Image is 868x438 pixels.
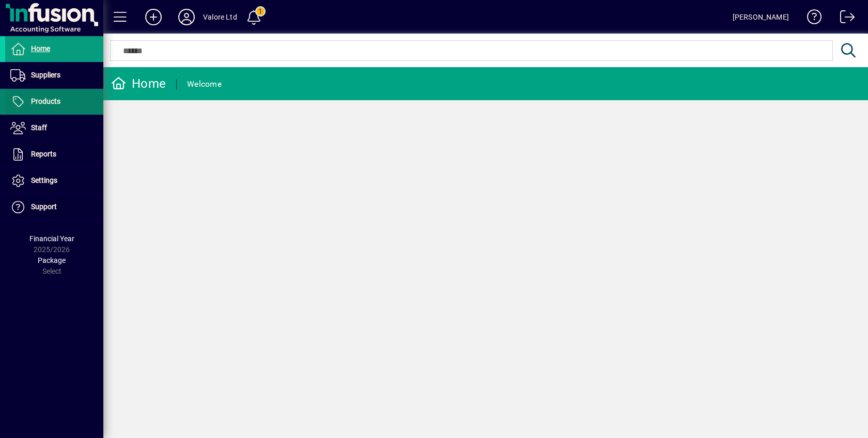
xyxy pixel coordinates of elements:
span: Home [31,44,50,53]
a: Settings [5,168,103,194]
span: Staff [31,123,47,132]
span: Suppliers [31,71,60,79]
div: Welcome [187,76,222,92]
button: Profile [170,8,203,26]
a: Suppliers [5,62,103,88]
a: Staff [5,115,103,141]
button: Add [137,8,170,26]
span: Products [31,97,60,105]
span: Support [31,202,57,211]
div: Valore Ltd [203,9,237,25]
a: Products [5,89,103,115]
a: Reports [5,142,103,167]
a: Knowledge Base [799,2,822,36]
span: Settings [31,176,57,184]
span: Reports [31,150,56,158]
a: Logout [832,2,855,36]
a: Support [5,194,103,220]
span: Financial Year [29,234,74,243]
span: Package [38,256,66,264]
div: Home [111,75,166,92]
div: [PERSON_NAME] [733,9,789,25]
